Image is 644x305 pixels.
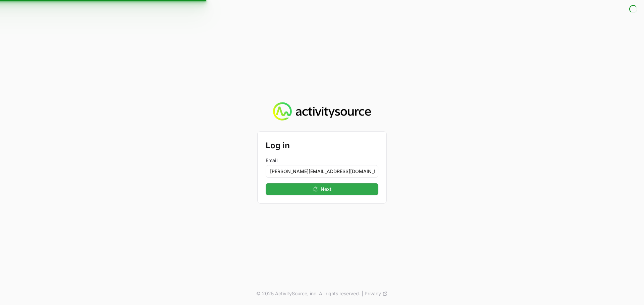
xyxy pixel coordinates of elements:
[266,165,378,178] input: Enter your email
[266,157,378,164] label: Email
[362,290,363,297] span: |
[365,290,388,297] a: Privacy
[266,140,378,152] h2: Log in
[256,290,360,297] p: © 2025 ActivitySource, inc. All rights reserved.
[266,183,378,195] button: Next
[321,185,331,193] span: Next
[273,102,371,121] img: Activity Source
